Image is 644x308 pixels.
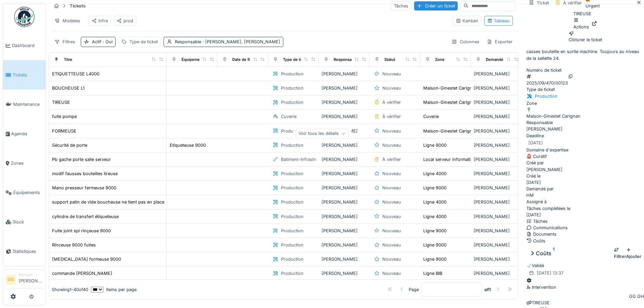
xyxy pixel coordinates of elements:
[526,113,580,119] div: Maison-Ginestet Carignan
[382,128,401,134] div: Nouveau
[382,85,401,91] div: Nouveau
[423,242,447,248] div: Ligne 9000
[423,199,447,205] div: Ligne 4000
[526,160,644,172] div: [PERSON_NAME]
[281,113,296,120] div: Cuverie
[573,10,597,30] div: TIREUSE
[526,67,644,73] div: Numéro de ticket
[52,85,85,91] div: BOUCHEUSE L1
[526,212,541,218] div: [DATE]
[484,286,491,292] strong: of 1
[391,1,411,11] div: Tâches
[182,57,204,63] div: Équipement
[456,18,478,24] div: Kanban
[321,185,367,191] div: [PERSON_NAME]
[11,160,43,166] span: Zones
[281,156,329,163] div: Batiment-Infrastructure
[529,249,614,257] div: Coûts
[52,156,111,163] div: Pb gache porte salle serveur
[526,179,541,186] div: [DATE]
[526,231,644,237] div: Documents
[12,42,43,49] span: Dashboard
[67,3,88,9] strong: Tickets
[52,213,119,220] div: cylindre de transfert étiqueteuse
[13,72,43,78] span: Tickets
[474,270,519,277] div: [PERSON_NAME]
[14,7,34,27] img: Badge_color-CXgf-gQk.svg
[526,224,644,231] div: Communications
[526,147,644,160] div: 🚨 Curatif
[3,119,46,148] a: Agenda
[52,185,116,191] div: Mano presseur fermeuse 9000
[382,185,401,191] div: Nouveau
[19,272,43,277] div: Manager
[52,99,70,105] div: TIREUSE
[382,270,401,277] div: Nouveau
[382,213,401,220] div: Nouveau
[423,213,447,220] div: Ligne 4000
[526,300,550,306] div: TIREUSE
[423,170,447,177] div: Ligne 4000
[423,99,477,105] div: Maison-Ginestet Carignan
[474,185,519,191] div: [PERSON_NAME]
[637,293,644,300] div: GH
[170,142,206,148] div: Etiqueteuse 9000
[474,170,519,177] div: [PERSON_NAME]
[281,85,304,91] div: Production
[423,256,447,262] div: Ligne 9000
[573,17,589,30] div: Actions
[382,228,401,234] div: Nouveau
[474,85,519,91] div: [PERSON_NAME]
[382,256,401,262] div: Nouveau
[382,71,401,77] div: Nouveau
[281,128,304,134] div: Production
[101,39,113,44] span: : Oui
[281,71,304,77] div: Production
[526,173,644,179] div: Créé le
[321,113,367,120] div: [PERSON_NAME]
[526,192,534,198] div: HM
[474,71,519,77] div: [PERSON_NAME]
[64,57,72,63] div: Titre
[295,128,349,138] div: Voir tous les détails
[281,99,304,105] div: Production
[281,228,304,234] div: Production
[321,156,367,163] div: [PERSON_NAME]
[129,39,158,45] div: Type de ticket
[281,142,304,148] div: Production
[382,156,401,163] div: À vérifier
[321,228,367,234] div: [PERSON_NAME]
[384,57,395,63] div: Statut
[526,48,644,61] p: casses bouteille en sortie machine. Toujours au niveau de la sellette 24.
[52,128,76,134] div: FORMEUSE
[586,3,600,9] div: Urgent
[423,228,447,234] div: Ligne 9000
[283,57,309,63] div: Type de ticket
[52,142,87,148] div: Sécurité de porte
[382,242,401,248] div: Nouveau
[52,113,77,120] div: fuite pompe
[423,142,447,148] div: Ligne 9000
[435,57,445,63] div: Zone
[537,270,564,276] div: [DATE] 13:37
[474,156,519,163] div: [PERSON_NAME]
[52,199,164,205] div: support patin de vide boucheuse ne tient pas en place
[423,185,447,191] div: Ligne 9000
[553,249,554,257] sup: 1
[321,170,367,177] div: [PERSON_NAME]
[321,213,367,220] div: [PERSON_NAME]
[526,86,644,93] div: Type de ticket
[569,30,602,43] div: Clôturer le ticket
[334,57,357,63] div: Responsable
[423,85,477,91] div: Maison-Ginestet Carignan
[232,57,266,63] div: Date de fin prévue
[474,256,519,262] div: [PERSON_NAME]
[526,262,644,269] div: Validé
[117,18,133,24] div: prod
[382,170,401,177] div: Nouveau
[321,71,367,77] div: [PERSON_NAME]
[626,247,641,260] div: Ajouter
[474,228,519,234] div: [PERSON_NAME]
[526,218,644,224] div: Tâches
[92,18,108,24] div: infra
